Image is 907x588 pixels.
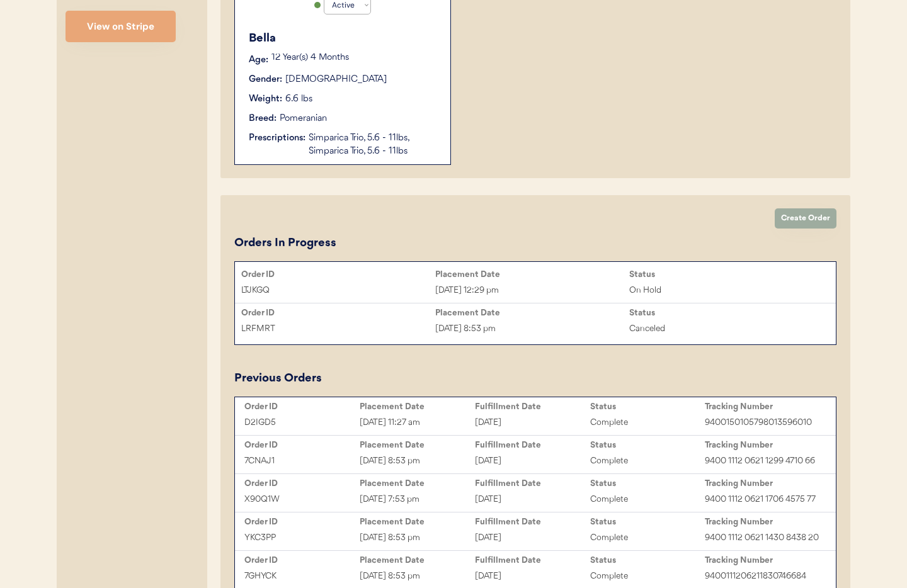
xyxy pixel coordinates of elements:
div: 9400 1112 0621 1430 8438 20 [705,531,820,545]
div: Order ID [241,308,435,318]
div: LRFMRT [241,322,435,336]
div: Status [629,308,823,318]
div: Tracking Number [705,478,820,489]
div: [DATE] 8:53 pm [435,322,629,336]
div: [DATE] 7:53 pm [360,492,475,507]
div: 9400111206211830746684 [705,569,820,584]
div: YKC3PP [244,531,360,545]
div: Complete [590,416,705,430]
div: X90Q1W [244,492,360,507]
div: Status [629,269,823,280]
button: Create Order [775,208,836,229]
div: Simparica Trio, 5.6 - 11lbs, Simparica Trio, 5.6 - 11lbs [309,132,438,158]
div: [DATE] [475,492,590,507]
div: Tracking Number [705,440,820,450]
div: Breed: [249,112,277,125]
div: Tracking Number [705,517,820,527]
div: 7CNAJ1 [244,454,360,468]
div: Pomeranian [280,112,327,125]
div: Placement Date [360,440,475,450]
div: Placement Date [435,269,629,280]
div: Orders In Progress [234,235,336,252]
div: Tracking Number [705,402,820,412]
div: [DATE] [475,416,590,430]
div: Fulfillment Date [475,440,590,450]
div: Complete [590,531,705,545]
div: Canceled [629,322,823,336]
div: LTJKGQ [241,283,435,298]
div: [DATE] 12:29 pm [435,283,629,298]
div: Order ID [244,478,360,489]
div: Complete [590,492,705,507]
button: View on Stripe [66,11,176,42]
div: Order ID [244,402,360,412]
div: Tracking Number [705,555,820,565]
div: Previous Orders [234,370,322,387]
div: Placement Date [360,555,475,565]
div: 6.6 lbs [285,93,312,106]
div: Age: [249,54,268,67]
div: [DEMOGRAPHIC_DATA] [285,73,387,86]
div: Fulfillment Date [475,517,590,527]
div: Prescriptions: [249,132,305,145]
div: 9400 1112 0621 1706 4575 77 [705,492,820,507]
div: [DATE] [475,454,590,468]
p: 12 Year(s) 4 Months [271,54,438,62]
div: Placement Date [435,308,629,318]
div: [DATE] [475,531,590,545]
div: Complete [590,569,705,584]
div: Status [590,440,705,450]
div: [DATE] 11:27 am [360,416,475,430]
div: Placement Date [360,478,475,489]
div: Status [590,478,705,489]
div: Bella [249,30,438,47]
div: Fulfillment Date [475,478,590,489]
div: Order ID [244,517,360,527]
div: Placement Date [360,402,475,412]
div: 9400 1112 0621 1299 4710 66 [705,454,820,468]
div: Placement Date [360,517,475,527]
div: [DATE] 8:53 pm [360,569,475,584]
div: Order ID [244,440,360,450]
div: Fulfillment Date [475,555,590,565]
div: Order ID [241,269,435,280]
div: [DATE] [475,569,590,584]
div: Gender: [249,73,282,86]
div: Status [590,555,705,565]
div: D2IGD5 [244,416,360,430]
div: 9400150105798013596010 [705,416,820,430]
div: Status [590,402,705,412]
div: [DATE] 8:53 pm [360,454,475,468]
div: On Hold [629,283,823,298]
div: [DATE] 8:53 pm [360,531,475,545]
div: Complete [590,454,705,468]
div: Status [590,517,705,527]
div: 7GHYCK [244,569,360,584]
div: Fulfillment Date [475,402,590,412]
div: Order ID [244,555,360,565]
div: Weight: [249,93,282,106]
